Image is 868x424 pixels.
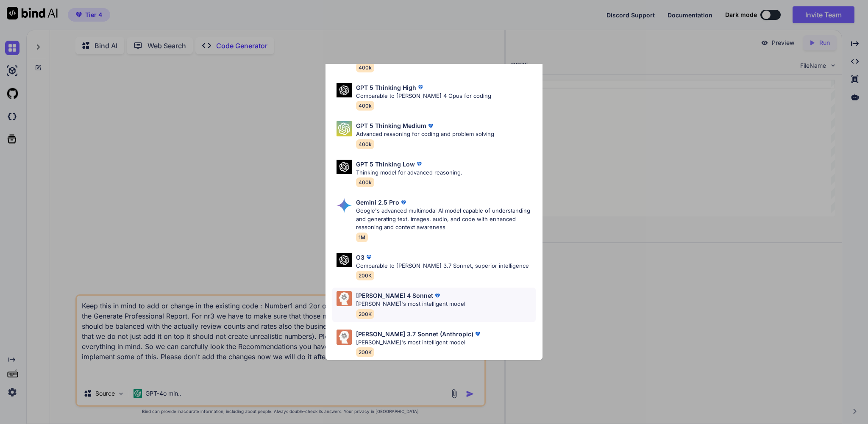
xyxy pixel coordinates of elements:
[356,83,416,92] p: GPT 5 Thinking High
[337,330,352,345] img: Pick Models
[356,338,482,347] p: [PERSON_NAME]'s most intelligent model
[473,330,482,338] img: premium
[356,92,491,100] p: Comparable to [PERSON_NAME] 4 Opus for coding
[356,121,426,130] p: GPT 5 Thinking Medium
[356,207,536,232] p: Google's advanced multimodal AI model capable of understanding and generating text, images, audio...
[356,101,374,111] span: 400k
[356,233,368,242] span: 1M
[416,83,425,91] img: premium
[337,83,352,98] img: Pick Models
[364,253,373,261] img: premium
[337,160,352,175] img: Pick Models
[356,291,433,300] p: [PERSON_NAME] 4 Sonnet
[356,262,529,270] p: Comparable to [PERSON_NAME] 3.7 Sonnet, superior intelligence
[356,347,374,357] span: 200K
[356,177,374,187] span: 400k
[356,300,465,308] p: [PERSON_NAME]'s most intelligent model
[399,198,408,207] img: premium
[433,291,442,300] img: premium
[356,139,374,149] span: 400k
[356,330,473,338] p: [PERSON_NAME] 3.7 Sonnet (Anthropic)
[426,122,435,130] img: premium
[356,160,415,169] p: GPT 5 Thinking Low
[356,309,374,319] span: 200K
[337,121,352,136] img: Pick Models
[337,253,352,268] img: Pick Models
[356,130,494,139] p: Advanced reasoning for coding and problem solving
[337,291,352,306] img: Pick Models
[356,198,399,207] p: Gemini 2.5 Pro
[337,198,352,213] img: Pick Models
[356,63,374,72] span: 400k
[415,160,423,168] img: premium
[356,253,364,262] p: O3
[356,271,374,280] span: 200K
[356,169,462,177] p: Thinking model for advanced reasoning.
